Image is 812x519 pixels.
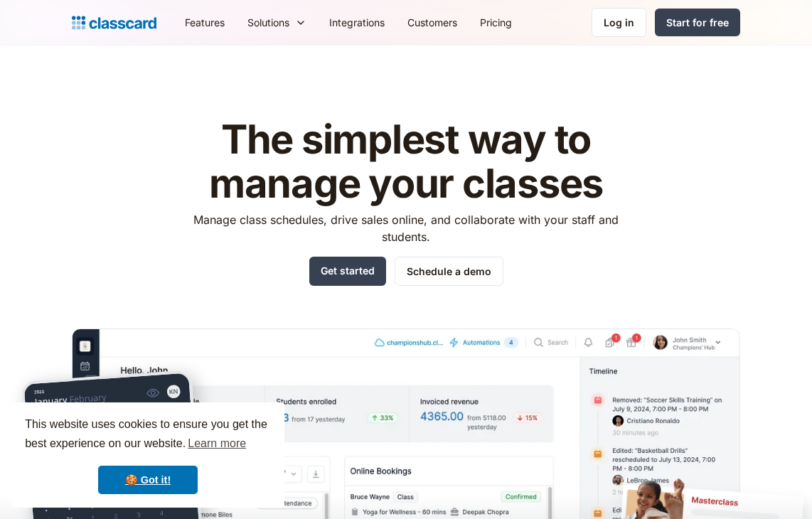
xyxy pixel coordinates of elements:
[318,6,396,38] a: Integrations
[186,433,248,454] a: learn more about cookies
[181,118,632,205] h1: The simplest way to manage your classes
[25,416,271,454] span: This website uses cookies to ensure you get the best experience on our website.
[655,9,740,36] a: Start for free
[247,15,289,30] div: Solutions
[396,6,469,38] a: Customers
[236,6,318,38] div: Solutions
[592,8,646,37] a: Log in
[173,6,236,38] a: Features
[72,13,156,33] a: home
[181,211,632,245] p: Manage class schedules, drive sales online, and collaborate with your staff and students.
[11,402,284,508] div: cookieconsent
[604,15,634,30] div: Log in
[395,257,503,286] a: Schedule a demo
[469,6,523,38] a: Pricing
[666,15,729,30] div: Start for free
[309,257,386,286] a: Get started
[98,466,198,494] a: dismiss cookie message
